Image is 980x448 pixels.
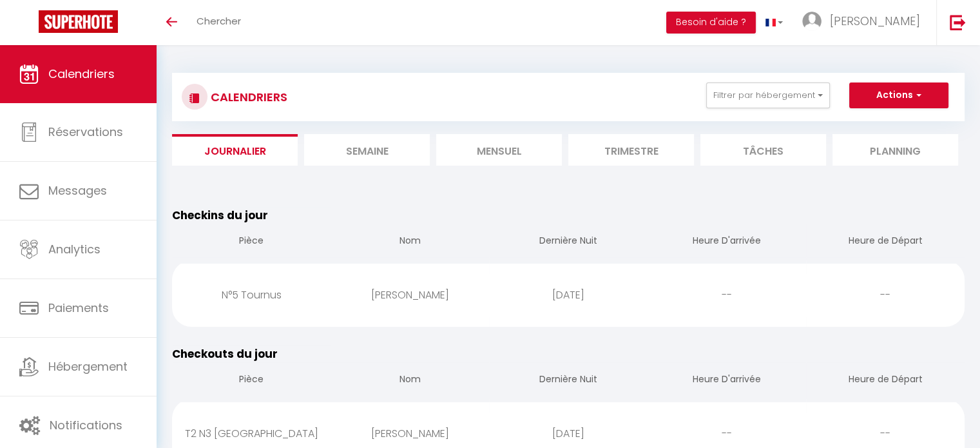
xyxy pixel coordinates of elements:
[666,12,756,34] button: Besoin d'aide ?
[830,13,920,29] span: [PERSON_NAME]
[832,134,958,166] li: Planning
[331,274,489,316] div: [PERSON_NAME]
[304,134,430,166] li: Semaine
[802,12,821,31] img: ...
[48,124,123,140] span: Réservations
[172,224,331,260] th: Pièce
[48,358,128,375] span: Hébergement
[700,134,826,166] li: Tâches
[172,208,268,223] span: Checkins du jour
[806,362,965,399] th: Heure de Départ
[39,10,118,33] img: Super Booking
[806,224,965,260] th: Heure de Départ
[648,362,806,399] th: Heure D'arrivée
[648,224,806,260] th: Heure D'arrivée
[706,83,830,108] button: Filtrer par hébergement
[436,134,562,166] li: Mensuel
[331,362,489,399] th: Nom
[806,274,965,316] div: --
[172,362,331,399] th: Pièce
[48,182,107,199] span: Messages
[172,134,298,166] li: Journalier
[172,274,331,316] div: N°5 Tournus
[50,417,122,433] span: Notifications
[172,346,278,362] span: Checkouts du jour
[568,134,694,166] li: Trimestre
[331,224,489,260] th: Nom
[849,83,948,108] button: Actions
[48,241,101,257] span: Analytics
[489,274,648,316] div: [DATE]
[489,362,648,399] th: Dernière Nuit
[207,83,287,112] h3: CALENDRIERS
[489,224,648,260] th: Dernière Nuit
[197,14,241,28] span: Chercher
[648,274,806,316] div: --
[48,300,109,316] span: Paiements
[48,66,115,82] span: Calendriers
[950,14,966,30] img: logout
